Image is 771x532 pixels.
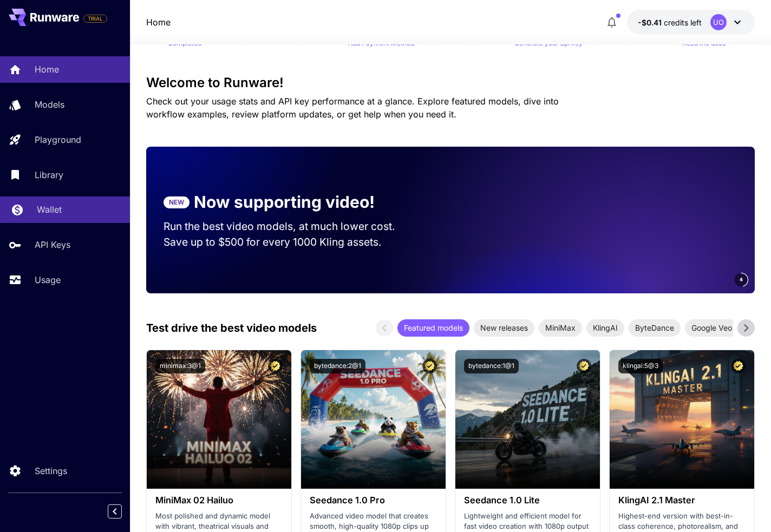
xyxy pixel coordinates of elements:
h3: MiniMax 02 Hailuo [155,495,283,505]
span: TRIAL [84,15,107,23]
span: ByteDance [629,322,681,333]
img: alt [301,350,446,489]
span: New releases [474,322,534,333]
p: Library [35,168,63,181]
div: UO [710,14,727,30]
div: New releases [474,319,534,337]
p: Settings [35,464,67,477]
p: NEW [169,198,184,207]
p: Models [35,98,64,111]
p: Run the best video models, at much lower cost. [164,219,416,234]
h3: Welcome to Runware! [146,75,755,90]
span: KlingAI [586,322,624,333]
button: bytedance:2@1 [310,359,365,373]
p: Playground [35,133,81,146]
div: ByteDance [629,319,681,337]
button: Collapse sidebar [108,504,122,518]
div: KlingAI [586,319,624,337]
div: -$0.4057 [638,17,702,28]
div: Collapse sidebar [116,502,130,521]
p: Now supporting video! [194,190,375,214]
span: -$0.41 [638,18,664,27]
button: Certified Model – Vetted for best performance and includes a commercial license. [268,359,283,373]
img: alt [147,350,291,489]
img: alt [610,350,754,489]
div: Featured models [397,319,469,337]
h3: KlingAI 2.1 Master [618,495,746,505]
span: Google Veo [685,322,739,333]
button: Certified Model – Vetted for best performance and includes a commercial license. [577,359,591,373]
button: minimax:3@1 [155,359,205,373]
div: Google Veo [685,319,739,337]
button: klingai:5@3 [618,359,663,373]
span: MiniMax [539,322,582,333]
img: alt [455,350,600,489]
span: Featured models [397,322,469,333]
span: Add your payment card to enable full platform functionality. [83,12,107,25]
p: Test drive the best video models [146,320,317,336]
p: Wallet [37,203,62,216]
span: Check out your usage stats and API key performance at a glance. Explore featured models, dive int... [146,96,559,120]
h3: Seedance 1.0 Lite [464,495,591,505]
p: Usage [35,273,61,286]
span: 4 [740,275,743,284]
button: Certified Model – Vetted for best performance and includes a commercial license. [422,359,437,373]
button: Certified Model – Vetted for best performance and includes a commercial license. [731,359,746,373]
button: -$0.4057UO [627,10,755,35]
h3: Seedance 1.0 Pro [310,495,437,505]
p: Save up to $500 for every 1000 Kling assets. [164,234,416,250]
p: Home [35,63,59,76]
div: MiniMax [539,319,582,337]
button: bytedance:1@1 [464,359,519,373]
p: API Keys [35,238,70,251]
span: credits left [664,18,702,27]
a: Home [146,16,171,29]
nav: breadcrumb [146,16,171,29]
